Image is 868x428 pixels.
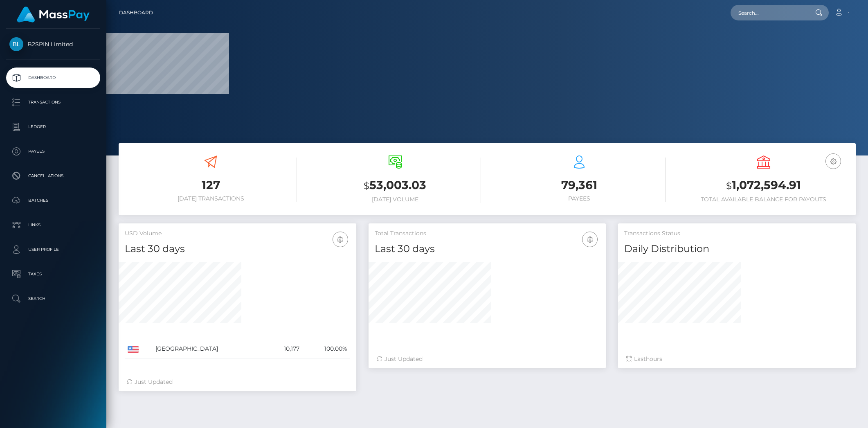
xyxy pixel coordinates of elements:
[267,340,302,358] td: 10,177
[6,264,100,284] a: Taxes
[624,242,850,256] h4: Daily Distribution
[125,177,297,193] h3: 127
[6,117,100,137] a: Ledger
[624,230,850,238] h5: Transactions Status
[6,92,100,113] a: Transactions
[9,243,97,256] p: User Profile
[364,180,369,191] small: $
[9,121,97,133] p: Ledger
[731,5,807,20] input: Search...
[626,355,848,363] div: Last hours
[678,177,850,194] h3: 1,072,594.91
[125,230,350,238] h5: USD Volume
[726,180,732,191] small: $
[375,242,600,256] h4: Last 30 days
[493,195,666,202] h6: Payees
[9,37,23,51] img: B2SPIN Limited
[302,340,350,358] td: 100.00%
[125,242,350,256] h4: Last 30 days
[309,177,481,194] h3: 53,003.03
[17,7,90,23] img: MassPay Logo
[6,68,100,88] a: Dashboard
[9,145,97,158] p: Payees
[9,170,97,182] p: Cancellations
[9,72,97,84] p: Dashboard
[309,196,481,203] h6: [DATE] Volume
[9,96,97,108] p: Transactions
[377,355,598,363] div: Just Updated
[6,41,100,48] span: B2SPIN Limited
[493,177,666,193] h3: 79,361
[6,166,100,186] a: Cancellations
[153,340,267,358] td: [GEOGRAPHIC_DATA]
[9,268,97,280] p: Taxes
[127,378,348,386] div: Just Updated
[375,230,600,238] h5: Total Transactions
[9,219,97,231] p: Links
[6,239,100,260] a: User Profile
[6,288,100,309] a: Search
[6,141,100,162] a: Payees
[6,215,100,235] a: Links
[678,196,850,203] h6: Total Available Balance for Payouts
[119,4,153,21] a: Dashboard
[6,190,100,211] a: Batches
[9,293,97,305] p: Search
[125,195,297,202] h6: [DATE] Transactions
[128,346,139,353] img: US.png
[9,194,97,207] p: Batches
